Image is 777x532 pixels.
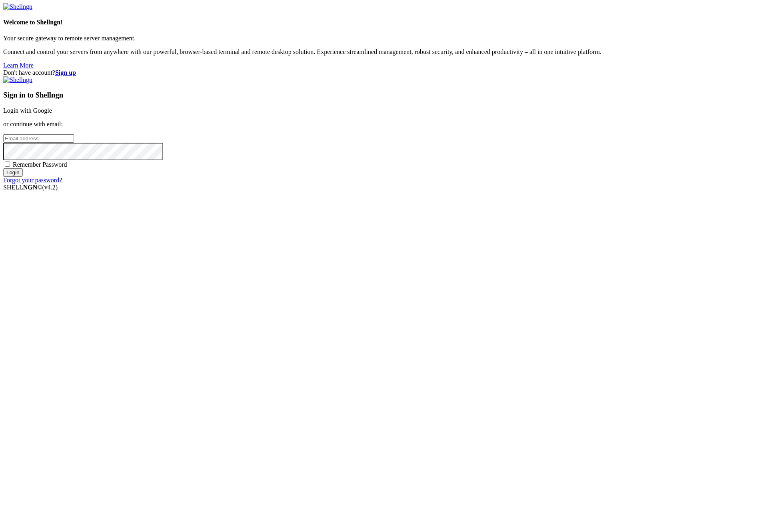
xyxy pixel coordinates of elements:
[3,107,52,114] a: Login with Google
[55,69,76,76] a: Sign up
[3,19,774,26] h4: Welcome to Shellngn!
[3,48,774,56] p: Connect and control your servers from anywhere with our powerful, browser-based terminal and remo...
[3,91,774,100] h3: Sign in to Shellngn
[3,168,23,177] input: Login
[3,3,32,10] img: Shellngn
[3,62,34,69] a: Learn More
[13,161,67,168] span: Remember Password
[42,184,58,191] span: 4.2.0
[3,134,74,143] input: Email address
[23,184,38,191] b: NGN
[5,161,10,167] input: Remember Password
[3,121,774,128] p: or continue with email:
[3,69,774,76] div: Don't have account?
[3,76,32,84] img: Shellngn
[3,177,62,183] a: Forgot your password?
[3,184,58,191] span: SHELL ©
[3,35,774,42] p: Your secure gateway to remote server management.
